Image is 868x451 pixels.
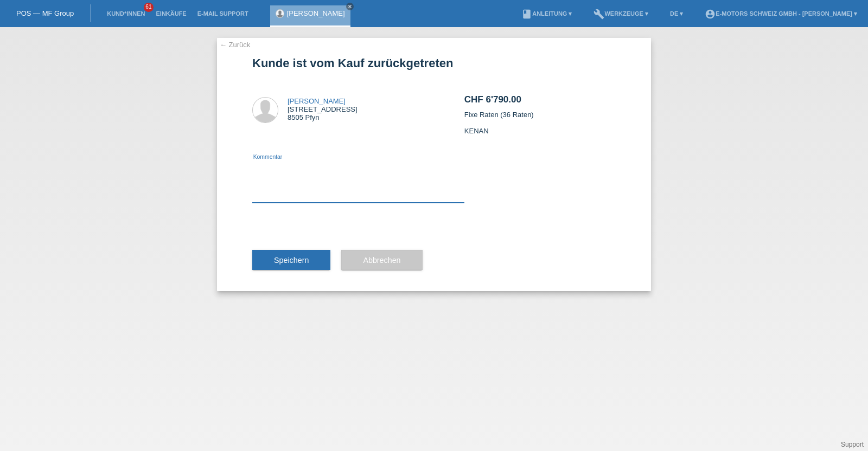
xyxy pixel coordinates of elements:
[363,256,400,265] span: Abbrechen
[699,10,863,17] a: account_circleE-Motors Schweiz GmbH - [PERSON_NAME] ▾
[588,10,654,17] a: buildWerkzeuge ▾
[150,10,192,17] a: Einkäufe
[288,97,346,105] a: [PERSON_NAME]
[274,256,309,265] span: Speichern
[192,10,254,17] a: E-Mail Support
[346,3,354,10] a: close
[252,250,330,270] button: Speichern
[288,97,358,121] div: [STREET_ADDRESS] 8505 Pfyn
[341,250,422,270] button: Abbrechen
[705,9,716,20] i: account_circle
[841,441,864,448] a: Support
[665,10,688,17] a: DE ▾
[220,41,250,49] a: ← Zurück
[252,56,616,70] h1: Kunde ist vom Kauf zurückgetreten
[144,3,154,12] span: 61
[464,75,616,154] div: Fixe Raten (36 Raten) KENAN
[464,94,616,111] h2: CHF 6'790.00
[521,9,532,20] i: book
[101,10,150,17] a: Kund*innen
[347,4,353,9] i: close
[593,9,604,20] i: build
[287,9,345,17] a: [PERSON_NAME]
[516,10,577,17] a: bookAnleitung ▾
[16,9,74,17] a: POS — MF Group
